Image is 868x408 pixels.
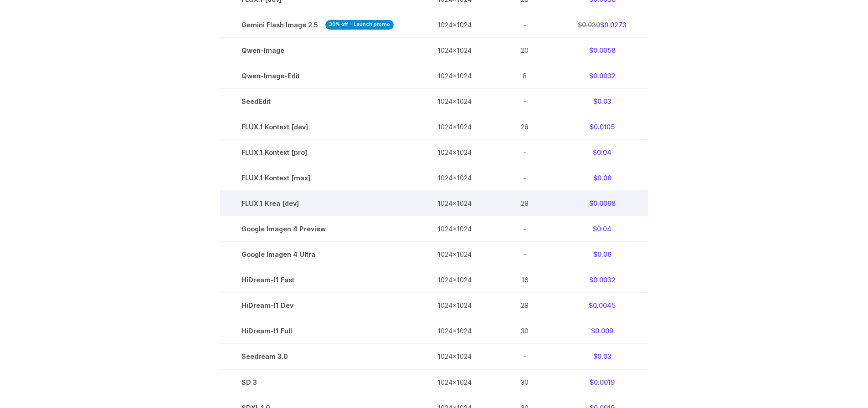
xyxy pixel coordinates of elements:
td: HiDream-I1 Fast [220,267,416,293]
td: FLUX.1 Krea [dev] [220,191,416,216]
td: $0.08 [556,165,648,191]
td: 1024x1024 [416,12,493,37]
td: - [493,344,556,369]
td: $0.0058 [556,37,648,63]
td: $0.0098 [556,191,648,216]
td: SD 3 [220,369,416,395]
td: $0.0032 [556,267,648,293]
td: $0.0273 [556,12,648,37]
td: 28 [493,293,556,318]
td: $0.03 [556,344,648,369]
td: 8 [493,63,556,88]
td: 1024x1024 [416,369,493,395]
td: 1024x1024 [416,114,493,140]
td: - [493,140,556,165]
strong: 30% off - Launch promo [325,20,394,30]
td: - [493,242,556,267]
td: Seedream 3.0 [220,344,416,369]
td: 1024x1024 [416,191,493,216]
td: FLUX.1 Kontext [max] [220,165,416,191]
td: 20 [493,37,556,63]
td: HiDream-I1 Dev [220,293,416,318]
td: 1024x1024 [416,216,493,242]
td: - [493,216,556,242]
td: $0.0105 [556,114,648,140]
td: 1024x1024 [416,344,493,369]
td: $0.0032 [556,63,648,88]
td: $0.03 [556,89,648,114]
td: 1024x1024 [416,140,493,165]
td: $0.04 [556,140,648,165]
td: 1024x1024 [416,242,493,267]
td: 1024x1024 [416,293,493,318]
s: $0.039 [578,21,600,29]
td: - [493,12,556,37]
td: Google Imagen 4 Preview [220,216,416,242]
td: HiDream-I1 Full [220,318,416,344]
td: 16 [493,267,556,293]
td: SeedEdit [220,89,416,114]
td: FLUX.1 Kontext [pro] [220,140,416,165]
td: 1024x1024 [416,89,493,114]
td: $0.009 [556,318,648,344]
td: Qwen-Image [220,37,416,63]
td: 28 [493,191,556,216]
td: 30 [493,369,556,395]
td: 1024x1024 [416,63,493,88]
td: $0.0045 [556,293,648,318]
td: $0.04 [556,216,648,242]
td: 1024x1024 [416,37,493,63]
td: 28 [493,114,556,140]
span: Gemini Flash Image 2.5 [241,20,394,30]
td: Google Imagen 4 Ultra [220,242,416,267]
td: 1024x1024 [416,267,493,293]
td: $0.06 [556,242,648,267]
td: 1024x1024 [416,318,493,344]
td: 30 [493,318,556,344]
td: - [493,165,556,191]
td: 1024x1024 [416,165,493,191]
td: $0.0019 [556,369,648,395]
td: FLUX.1 Kontext [dev] [220,114,416,140]
td: Qwen-Image-Edit [220,63,416,88]
td: - [493,89,556,114]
